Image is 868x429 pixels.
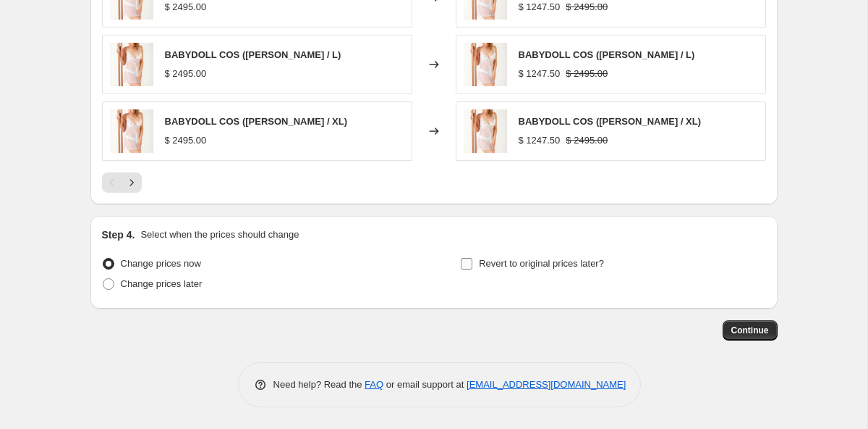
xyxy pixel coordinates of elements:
span: $ 2495.00 [165,1,207,12]
img: Capturadepantalla2022-10-28ala_s_5.32.27p.m._80x.png [110,43,153,86]
span: $ 1247.50 [519,68,561,79]
button: Continue [723,320,778,341]
span: BABYDOLL COS ([PERSON_NAME] / XL) [165,116,348,127]
a: FAQ [365,379,383,390]
h2: Step 4. [102,228,135,242]
span: BABYDOLL COS ([PERSON_NAME] / L) [519,49,695,60]
span: $ 1247.50 [519,1,561,12]
span: $ 2495.00 [165,68,207,79]
span: Change prices later [121,278,203,289]
span: Continue [731,325,769,336]
span: $ 2495.00 [165,135,207,146]
nav: Pagination [102,172,142,193]
span: Revert to original prices later? [479,258,604,269]
span: BABYDOLL COS ([PERSON_NAME] / L) [165,49,341,60]
img: Capturadepantalla2022-10-28ala_s_5.32.27p.m._80x.png [464,109,507,153]
span: Change prices now [121,258,201,269]
img: Capturadepantalla2022-10-28ala_s_5.32.27p.m._80x.png [464,43,507,86]
span: $ 1247.50 [519,135,561,146]
p: Select when the prices should change [140,228,299,242]
span: $ 2495.00 [566,135,608,146]
span: $ 2495.00 [566,68,608,79]
span: or email support at [383,379,467,390]
button: Next [122,172,142,193]
a: [EMAIL_ADDRESS][DOMAIN_NAME] [467,379,626,390]
span: BABYDOLL COS ([PERSON_NAME] / XL) [519,116,702,127]
img: Capturadepantalla2022-10-28ala_s_5.32.27p.m._80x.png [110,109,153,153]
span: Need help? Read the [273,379,365,390]
span: $ 2495.00 [566,1,608,12]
